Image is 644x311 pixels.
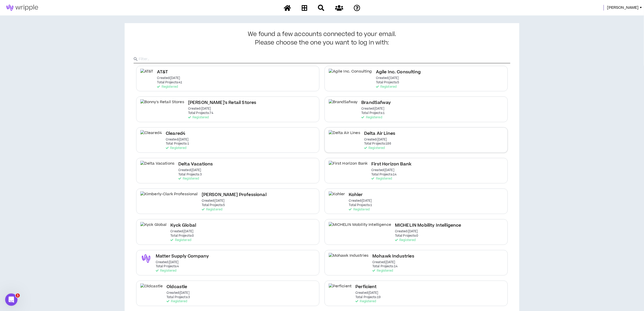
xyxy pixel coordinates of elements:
[140,99,184,111] img: Bonny's Retail Stores
[156,261,179,264] p: Created: [DATE]
[5,294,17,306] iframe: Intercom live chat
[188,107,211,111] p: Created: [DATE]
[364,138,387,141] p: Created: [DATE]
[167,300,187,303] p: Registered
[364,142,391,146] p: Total Projects: 186
[157,76,180,80] p: Created: [DATE]
[188,116,209,119] p: Registered
[395,230,418,233] p: Created: [DATE]
[329,253,369,264] img: Mohawk Industries
[166,146,186,150] p: Registered
[167,291,189,295] p: Created: [DATE]
[376,76,399,80] p: Created: [DATE]
[171,230,194,233] p: Created: [DATE]
[355,291,378,295] p: Created: [DATE]
[364,130,395,137] h2: Delta Air Lines
[166,142,189,146] p: Total Projects: 1
[178,168,201,172] p: Created: [DATE]
[157,81,182,84] p: Total Projects: 41
[372,177,392,181] p: Registered
[166,138,189,141] p: Created: [DATE]
[395,222,461,229] h2: MICHELIN Mobility Intelligence
[16,294,20,298] span: 1
[376,81,399,84] p: Total Projects: 5
[372,161,412,168] h2: First Horizon Bank
[139,55,510,63] input: Filter..
[349,191,363,198] h2: Kohler
[202,208,222,211] p: Registered
[255,39,389,47] span: Please choose the one you want to log in with:
[178,161,213,168] h2: Delta Vacations
[178,177,199,181] p: Registered
[362,116,382,119] p: Registered
[202,191,266,198] h2: [PERSON_NAME] Professional
[355,283,377,290] h2: Perficient
[329,130,360,142] img: Delta Air Lines
[140,253,152,264] img: Matter Supply Company
[188,99,256,106] h2: [PERSON_NAME]'s Retail Stores
[372,269,393,273] p: Registered
[140,161,174,172] img: Delta Vacations
[329,191,345,203] img: Kohler
[349,199,372,203] p: Created: [DATE]
[355,300,376,303] p: Registered
[372,173,397,176] p: Total Projects: 14
[157,69,168,76] h2: AT&T
[329,69,372,80] img: Agile Inc. Consulting
[329,283,352,295] img: Perficient
[140,130,162,142] img: Cleared4
[362,107,384,111] p: Created: [DATE]
[166,130,185,137] h2: Cleared4
[202,203,225,207] p: Total Projects: 5
[607,5,639,11] span: [PERSON_NAME]
[329,161,368,172] img: First Horizon Bank
[372,253,414,260] h2: Mohawk Industries
[349,208,370,211] p: Registered
[349,203,372,207] p: Total Projects: 1
[362,99,391,106] h2: BrandSafway
[395,234,418,238] p: Total Projects: 0
[156,265,179,268] p: Total Projects: 4
[376,69,421,76] h2: Agile Inc. Consulting
[372,265,398,268] p: Total Projects: 14
[364,146,385,150] p: Registered
[329,99,358,111] img: BrandSafway
[178,173,202,176] p: Total Projects: 3
[329,222,391,234] img: MICHELIN Mobility Intelligence
[188,111,213,115] p: Total Projects: 74
[355,296,381,299] p: Total Projects: 19
[167,283,187,290] h2: Oldcastle
[140,191,198,203] img: Kimberly-Clark Professional
[156,253,209,260] h2: Matter Supply Company
[395,238,416,242] p: Registered
[134,31,510,46] h3: We found a few accounts connected to your email.
[376,85,397,89] p: Registered
[157,85,178,89] p: Registered
[362,111,385,115] p: Total Projects: 1
[171,222,196,229] h2: Kyck Global
[140,283,163,295] img: Oldcastle
[167,296,190,299] p: Total Projects: 3
[171,238,191,242] p: Registered
[140,69,153,80] img: AT&T
[372,261,395,264] p: Created: [DATE]
[202,199,225,203] p: Created: [DATE]
[171,234,194,238] p: Total Projects: 0
[372,168,394,172] p: Created: [DATE]
[140,222,167,234] img: Kyck Global
[156,269,176,273] p: Registered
